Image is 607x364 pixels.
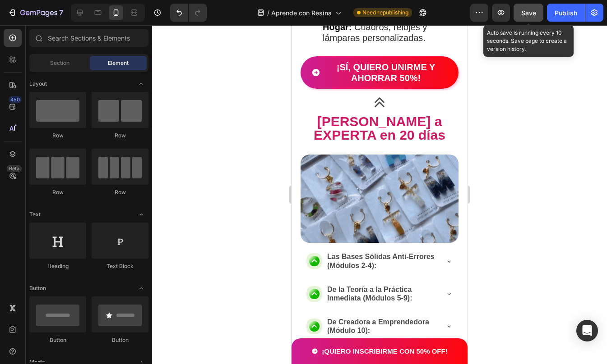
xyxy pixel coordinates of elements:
[92,188,148,196] div: Row
[9,96,22,103] div: 450
[36,227,145,244] p: Las Bases Sólidas Anti-Errores (Módulos 2-4):
[170,4,207,22] div: Undo/Redo
[292,25,468,364] iframe: Design area
[29,29,148,47] input: Search Sections & Elements
[271,8,332,18] span: Aprende con Resina
[362,9,408,17] span: Need republishing
[29,336,86,344] div: Button
[514,4,543,22] button: Save
[7,165,22,172] div: Beta
[29,210,41,218] span: Text
[50,59,70,67] span: Section
[29,80,47,88] span: Layout
[267,8,269,18] span: /
[32,36,156,58] p: ¡SÍ, QUIERO UNIRME Y AHORRAR 50%!
[9,31,167,64] a: ¡SÍ, QUIERO UNIRME Y AHORRAR 50%!
[134,281,148,296] span: Toggle open
[134,77,148,91] span: Toggle open
[29,284,46,292] span: Button
[4,4,67,22] button: 7
[92,336,148,344] div: Button
[29,188,86,196] div: Row
[9,89,167,118] h2: Rich Text Editor. Editing area: main
[108,59,129,67] span: Element
[36,292,145,309] p: De Creadora a Emprendedora (Módulo 10):
[92,132,148,140] div: Row
[92,262,148,270] div: Text Block
[547,4,585,22] button: Publish
[22,89,154,117] span: [PERSON_NAME] a EXPERTA en 20 días
[555,8,577,18] div: Publish
[59,7,63,18] p: 7
[521,9,536,17] span: Save
[29,132,86,140] div: Row
[36,260,145,277] p: De la Teoría a la Práctica Inmediata (Módulos 5-9):
[29,262,86,270] div: Heading
[10,90,166,117] p: ⁠⁠⁠⁠⁠⁠⁠
[134,207,148,222] span: Toggle open
[576,320,598,341] div: Open Intercom Messenger
[9,129,167,218] img: image_demo.jpg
